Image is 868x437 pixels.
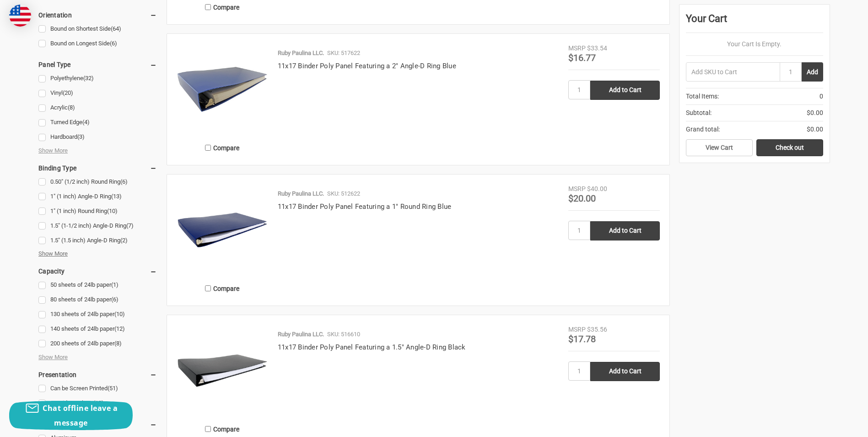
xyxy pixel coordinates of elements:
span: (3) [77,133,85,140]
div: MSRP [568,184,586,194]
span: Show More [38,353,68,362]
a: 1" (1 inch) Angle-D Ring [38,191,157,203]
input: Compare [205,426,211,432]
span: (4) [82,119,90,126]
span: (13) [111,193,122,200]
a: 11x17 Binder Poly Panel Featuring a 1" Round Ring Blue [278,202,452,211]
h5: Capacity [38,266,157,277]
input: Add SKU to Cart [686,62,780,82]
span: (51) [108,385,118,392]
span: (6) [111,296,119,303]
a: Polyethylene [38,72,157,85]
span: (7) [126,222,134,229]
p: SKU: 516610 [327,330,360,339]
span: (64) [111,25,121,32]
h5: Binding Type [38,163,157,174]
p: Your Cart Is Empty. [686,39,823,49]
span: (1) [111,281,119,288]
span: $16.77 [568,52,596,63]
input: Compare [205,145,211,151]
label: Compare [177,421,268,437]
img: duty and tax information for United States [9,5,31,27]
div: MSRP [568,325,586,334]
h5: Orientation [38,10,157,21]
span: Subtotal: [686,108,712,118]
span: (10) [114,311,125,317]
img: 11x17 Binder Poly Panel Featuring a 2" Angle-D Ring Blue with paper [177,44,268,135]
p: SKU: 517622 [327,49,360,58]
span: $0.00 [807,108,823,118]
span: Grand total: [686,125,720,134]
a: 0.50" (1/2 inch) Round Ring [38,176,157,188]
div: Your Cart [686,11,823,33]
img: 11x17 Binder Poly Panel Featuring a 1.5" Angle-D Ring Black [177,325,268,416]
img: 11x17 Binder Poly Panel Featuring a 1" Round Ring Blue [177,184,268,276]
span: $40.00 [587,185,607,192]
span: Total Items: [686,92,719,101]
a: Bound on Shortest Side [38,23,157,35]
input: Compare [205,4,211,10]
a: 130 sheets of 24lb paper [38,308,157,321]
a: Acrylic [38,102,157,114]
span: (8) [114,340,122,347]
a: Turned Edge [38,116,157,129]
span: Show More [38,146,68,155]
a: 80 sheets of 24lb paper [38,294,157,306]
span: (6) [120,178,128,185]
span: $20.00 [568,193,596,204]
a: 11x17 Binder Poly Panel Featuring a 1.5" Angle-D Ring Black [278,343,466,351]
a: Bound on Longest Side [38,38,157,50]
iframe: Google Customer Reviews [793,412,868,437]
a: 50 sheets of 24lb paper [38,279,157,291]
a: 1.5" (1.5 inch) Angle-D Ring [38,235,157,247]
span: (10) [107,208,118,214]
p: Ruby Paulina LLC. [278,330,324,339]
span: 0 [819,92,823,101]
a: 1.5" (1-1/2 inch) Angle-D Ring [38,220,157,232]
a: Can be Screen Printed [38,382,157,395]
label: Compare [177,140,268,155]
button: Chat offline leave a message [9,401,133,430]
span: Show More [38,249,68,258]
a: 11x17 Binder Poly Panel Featuring a 2" Angle-D Ring Blue [278,62,456,70]
p: SKU: 512622 [327,189,360,198]
span: (6) [110,40,117,47]
a: Hardboard [38,131,157,143]
input: Add to Cart [590,362,660,381]
input: Compare [205,285,211,291]
span: $17.78 [568,333,596,344]
span: Chat offline leave a message [43,403,118,428]
span: (20) [63,89,73,96]
span: $0.00 [807,125,823,134]
p: Ruby Paulina LLC. [278,189,324,198]
a: Check out [756,139,823,157]
a: Outside Pockets [38,397,157,410]
span: (12) [114,325,125,332]
p: Ruby Paulina LLC. [278,49,324,58]
a: Vinyl [38,87,157,99]
span: (2) [120,237,128,244]
input: Add to Cart [590,221,660,240]
h5: Panel Type [38,59,157,70]
span: $33.54 [587,44,607,52]
span: (32) [83,75,94,82]
span: $35.56 [587,326,607,333]
a: View Cart [686,139,753,157]
a: 1" (1 inch) Round Ring [38,205,157,218]
a: 200 sheets of 24lb paper [38,338,157,350]
label: Compare [177,281,268,296]
div: MSRP [568,44,586,53]
span: (8) [68,104,75,111]
button: Add [802,62,823,82]
input: Add to Cart [590,81,660,100]
a: 140 sheets of 24lb paper [38,323,157,335]
h5: Presentation [38,369,157,380]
